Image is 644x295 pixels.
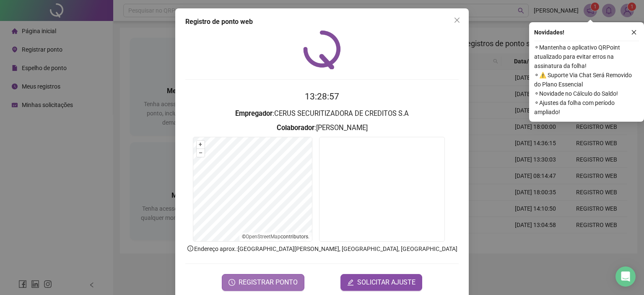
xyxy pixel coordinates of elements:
span: ⚬ Novidade no Cálculo do Saldo! [534,89,639,98]
button: – [197,149,205,157]
img: QRPoint [303,30,341,69]
span: ⚬ ⚠️ Suporte Via Chat Será Removido do Plano Essencial [534,70,639,89]
button: editSOLICITAR AJUSTE [340,274,422,291]
span: close [454,17,460,23]
div: Open Intercom Messenger [615,266,636,287]
a: OpenStreetMap [246,234,280,240]
span: close [631,29,637,35]
span: clock-circle [229,279,235,286]
span: ⚬ Ajustes da folha com período ampliado! [534,98,639,117]
span: Novidades ! [534,28,564,37]
button: + [197,141,205,149]
li: © contributors. [242,234,309,240]
span: edit [347,279,354,286]
h3: : [PERSON_NAME] [185,123,459,133]
div: Registro de ponto web [185,17,459,27]
span: ⚬ Mantenha o aplicativo QRPoint atualizado para evitar erros na assinatura da folha! [534,43,639,70]
h3: : CERUS SECURITIZADORA DE CREDITOS S.A [185,108,459,119]
button: Close [450,13,464,27]
strong: Empregador [235,110,273,117]
span: REGISTRAR PONTO [239,277,298,287]
strong: Colaborador [277,124,314,132]
span: SOLICITAR AJUSTE [357,277,415,287]
p: Endereço aprox. : [GEOGRAPHIC_DATA][PERSON_NAME], [GEOGRAPHIC_DATA], [GEOGRAPHIC_DATA] [185,244,459,253]
time: 13:28:57 [305,91,339,102]
span: info-circle [187,245,194,252]
button: REGISTRAR PONTO [222,274,304,291]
